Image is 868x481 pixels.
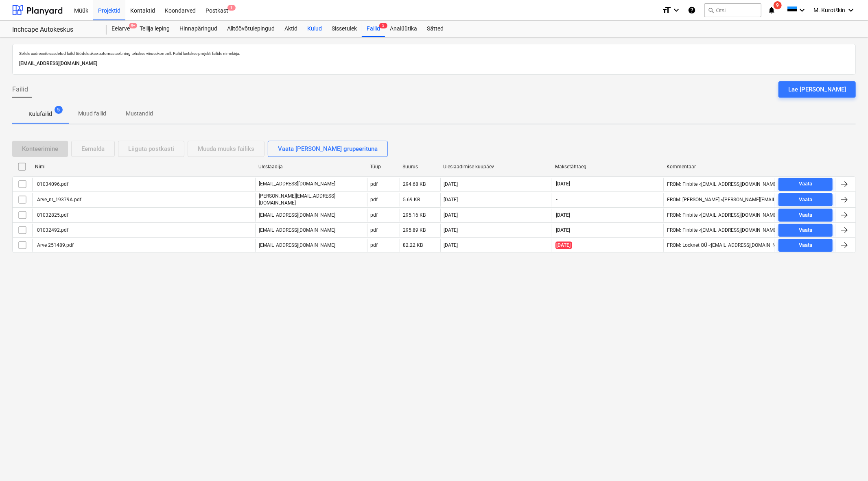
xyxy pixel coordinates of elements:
span: [DATE] [555,181,571,187]
div: Arve 251489.pdf [36,242,74,248]
a: Aktid [280,21,302,37]
div: 01032492.pdf [36,227,68,233]
div: Nimi [35,164,252,170]
button: Lae [PERSON_NAME] [778,81,856,98]
a: Eelarve9+ [107,21,135,37]
div: [DATE] [444,197,458,202]
span: - [555,196,559,203]
div: 295.16 KB [403,212,426,218]
span: [DATE] [555,242,572,249]
a: Kulud [302,21,327,37]
a: Analüütika [385,21,422,37]
div: Eelarve [107,21,135,37]
p: Mustandid [126,109,153,118]
a: Sätted [422,21,448,37]
div: 01032825.pdf [36,212,68,218]
span: 1 [227,5,236,11]
div: Vaata [799,179,812,189]
i: keyboard_arrow_down [846,5,856,15]
button: Vaata [778,224,833,237]
div: Vaata [799,211,812,220]
div: pdf [371,242,378,248]
a: Failid5 [362,21,385,37]
button: Vaata [778,193,833,206]
div: [DATE] [444,227,458,233]
i: keyboard_arrow_down [798,5,807,15]
div: Failid [362,21,385,37]
p: [EMAIL_ADDRESS][DOMAIN_NAME] [259,212,335,219]
button: Vaata [778,178,833,191]
div: Üleslaadija [258,164,364,170]
a: Sissetulek [327,21,362,37]
a: Tellija leping [135,21,175,37]
p: Sellele aadressile saadetud failid töödeldakse automaatselt ning tehakse viirusekontroll. Failid ... [19,51,849,56]
div: pdf [371,212,378,218]
div: pdf [371,197,378,202]
div: pdf [371,227,378,233]
span: search [708,7,715,13]
p: Kulufailid [28,110,52,118]
button: Vaata [PERSON_NAME] grupeerituna [268,141,388,157]
div: 294.68 KB [403,181,426,187]
div: 5.69 KB [403,197,420,202]
button: Vaata [778,239,833,252]
p: [EMAIL_ADDRESS][DOMAIN_NAME] [19,59,849,68]
i: keyboard_arrow_down [672,5,682,15]
div: Vaata [799,195,812,205]
div: Inchcape Autokeskus [12,26,97,34]
div: Kommentaar [667,164,772,170]
span: [DATE] [555,227,571,234]
span: M. Kurotškin [814,7,845,14]
span: [DATE] [555,212,571,219]
p: [EMAIL_ADDRESS][DOMAIN_NAME] [259,181,335,187]
div: 295.89 KB [403,227,426,233]
div: Tüüp [370,164,396,170]
div: Vaata [PERSON_NAME] grupeerituna [278,144,378,154]
a: Hinnapäringud [175,21,222,37]
p: Muud failid [78,109,106,118]
div: Arve_nr_19379A.pdf [36,197,81,202]
i: format_size [662,5,672,15]
div: 82.22 KB [403,242,423,248]
span: 9+ [129,23,137,28]
p: [EMAIL_ADDRESS][DOMAIN_NAME] [259,242,335,249]
a: Alltöövõtulepingud [222,21,280,37]
span: Failid [12,85,28,94]
button: Otsi [704,3,761,17]
div: Lae [PERSON_NAME] [788,84,846,95]
span: 5 [379,23,387,28]
p: [PERSON_NAME][EMAIL_ADDRESS][DOMAIN_NAME] [259,193,363,207]
i: Abikeskus [688,5,696,15]
div: [DATE] [444,242,458,248]
div: [DATE] [444,181,458,187]
div: Vaata [799,241,812,250]
div: Maksetähtaeg [555,164,660,170]
div: Suurus [403,164,437,170]
i: notifications [768,5,776,15]
span: 9 [774,1,782,9]
button: Vaata [778,209,833,222]
span: 5 [55,106,63,114]
div: Üleslaadimise kuupäev [444,164,549,170]
p: [EMAIL_ADDRESS][DOMAIN_NAME] [259,227,335,234]
div: 01034096.pdf [36,181,68,187]
div: pdf [371,181,378,187]
div: Vaata [799,226,812,235]
div: [DATE] [444,212,458,218]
